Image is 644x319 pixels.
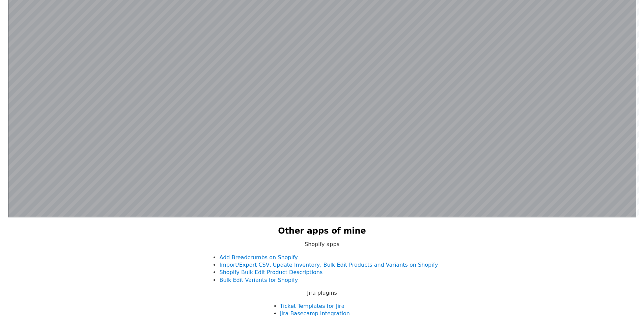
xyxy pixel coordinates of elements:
[219,277,298,283] a: Bulk Edit Variants for Shopify
[280,310,350,317] a: Jira Basecamp Integration
[280,303,344,309] a: Ticket Templates for Jira
[219,262,438,268] a: Import/Export CSV, Update Inventory, Bulk Edit Products and Variants on Shopify
[219,269,323,275] a: Shopify Bulk Edit Product Descriptions
[219,254,298,261] a: Add Breadcrumbs on Shopify
[278,225,366,237] h2: Other apps of mine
